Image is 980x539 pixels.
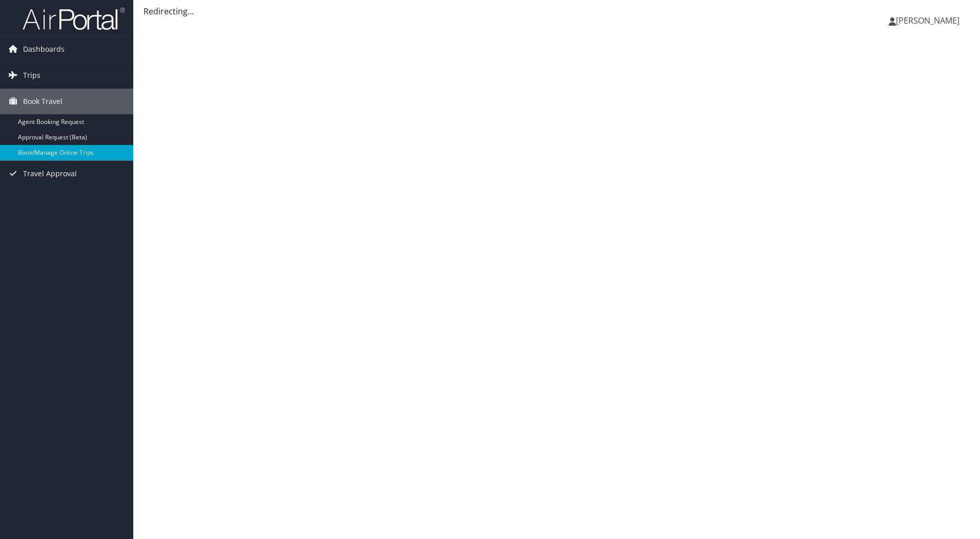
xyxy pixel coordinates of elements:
[23,7,125,31] img: airportal-logo.png
[896,15,959,26] span: [PERSON_NAME]
[23,89,63,114] span: Book Travel
[23,63,40,88] span: Trips
[23,36,65,62] span: Dashboards
[23,161,77,186] span: Travel Approval
[144,5,970,17] div: Redirecting...
[889,5,970,36] a: [PERSON_NAME]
